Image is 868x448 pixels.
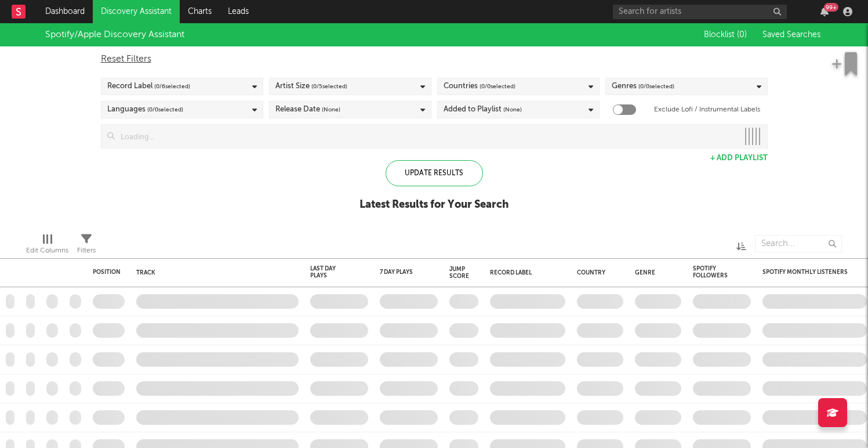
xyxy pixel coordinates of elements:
[577,269,618,276] div: Country
[635,269,675,276] div: Genre
[444,80,515,93] div: Countries
[638,80,674,93] span: ( 0 / 0 selected)
[310,265,351,279] div: Last Day Plays
[275,103,340,117] div: Release Date
[77,229,96,263] div: Filters
[503,103,522,117] span: (None)
[77,244,96,258] div: Filters
[490,269,560,276] div: Record Label
[613,5,787,19] input: Search for artists
[26,229,68,263] div: Edit Columns
[737,31,747,39] span: ( 0 )
[45,28,184,42] div: Spotify/Apple Discovery Assistant
[704,31,747,39] span: Blocklist
[26,244,68,258] div: Edit Columns
[762,269,849,276] div: Spotify Monthly Listeners
[654,103,760,117] label: Exclude Lofi / Instrumental Labels
[824,3,838,12] div: 99 +
[612,80,674,93] div: Genres
[480,80,515,93] span: ( 0 / 0 selected)
[101,52,768,66] div: Reset Filters
[762,31,823,39] span: Saved Searches
[693,265,733,279] div: Spotify Followers
[755,235,842,252] input: Search...
[154,80,190,93] span: ( 0 / 6 selected)
[759,30,823,39] button: Saved Searches
[136,269,293,276] div: Track
[107,103,183,117] div: Languages
[322,103,340,117] span: (None)
[107,80,190,93] div: Record Label
[444,103,522,117] div: Added to Playlist
[820,7,829,16] button: 99+
[380,269,420,276] div: 7 Day Plays
[449,266,469,280] div: Jump Score
[93,269,121,276] div: Position
[311,80,347,93] span: ( 0 / 5 selected)
[115,125,738,148] input: Loading...
[147,103,183,117] span: ( 0 / 0 selected)
[710,154,768,162] button: + Add Playlist
[386,160,483,186] div: Update Results
[359,198,509,212] div: Latest Results for Your Search
[275,80,347,93] div: Artist Size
